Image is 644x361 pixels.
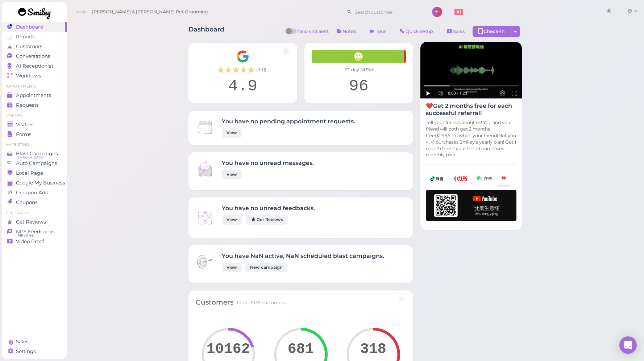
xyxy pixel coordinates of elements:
[246,215,288,225] a: Get Reviews
[236,50,249,63] img: Google__G__Logo-edd0e34f60d7ca4a2f4ece79cff21ae3.svg
[331,26,362,37] button: Notes
[16,339,29,345] span: Sales
[312,67,406,73] div: 30-day NPS®
[188,26,224,39] h1: Dashboard
[16,199,38,205] span: Coupons
[222,170,242,179] a: View
[2,149,67,158] a: Blast Campaigns Balance: $9.65
[2,84,67,89] li: Appointments
[2,158,67,168] a: Auto Campaigns
[619,336,637,354] div: Open Intercom Messenger
[16,150,58,157] span: Blast Campaigns
[426,102,516,116] h4: ❤️Get 2 months free for each successful referral!
[16,131,32,137] span: Forms
[16,160,57,166] span: Auto Campaigns
[222,215,242,225] a: View
[196,252,215,271] img: Inbox
[420,42,522,99] img: AI receptionist
[2,217,67,227] a: Get Reviews
[16,180,65,186] span: Google My Business
[430,176,444,181] img: douyin-2727e60b7b0d5d1bbe969c21619e8014.png
[16,238,44,245] span: Video Proof
[426,190,516,221] img: youtube-h-92280983ece59b2848f85fc261e8ffad.png
[2,237,67,246] a: Video Proof
[16,348,36,354] span: Settings
[2,227,67,237] a: NPS Feedbacks NPS® 96
[2,188,67,198] a: Groupon Ads
[2,100,67,110] a: Requests
[16,170,43,176] span: Local Page
[2,22,67,32] a: Dashboard
[2,178,67,188] a: Google My Business
[16,24,43,30] span: Dashboard
[16,219,46,225] span: Get Reviews
[2,113,67,118] li: Visitors
[312,77,406,96] div: 96
[256,67,266,73] span: ( 310 )
[16,53,50,59] span: Conversations
[16,229,55,235] span: NPS Feedbacks
[352,6,422,18] input: Search customer
[2,198,67,207] a: Coupons
[441,26,471,37] a: Sales
[364,26,392,37] a: Tour
[245,263,287,272] a: New campaign
[2,120,67,129] a: Visitors
[453,29,465,34] span: Sales
[16,122,34,128] span: Visitors
[2,32,67,42] a: Reports
[16,92,51,98] span: Appointments
[196,77,290,96] div: 4.9
[2,168,67,178] a: Local Page
[453,176,467,181] img: xhs-786d23addd57f6a2be217d5a65f4ab6b.png
[2,61,67,71] a: AI Receptionist
[473,26,511,37] div: Check-in
[297,28,329,39] span: New visit alert
[236,300,286,306] div: Total 13936 customers
[2,42,67,51] a: Customers
[222,128,242,138] a: View
[2,337,67,347] a: Sales
[222,252,384,259] h4: You have NaN active, NaN scheduled blast campaigns.
[2,129,67,139] a: Forms
[196,208,215,227] img: Inbox
[2,51,67,61] a: Conversations
[2,71,67,81] a: Workflows
[222,263,242,272] a: View
[18,154,43,160] span: Balance: $9.65
[477,176,492,181] img: wechat-a99521bb4f7854bbf8f190d1356e2cdb.png
[2,142,67,147] li: Marketing
[2,347,67,356] a: Settings
[92,2,208,22] span: [PERSON_NAME] & [PERSON_NAME] Pet Grooming
[426,119,516,158] p: Tell your friends about us! You and your friend will both get 2 months free($249/mo) when your fr...
[16,73,41,79] span: Workflows
[394,26,439,37] a: Quick setup
[16,34,35,40] span: Reports
[18,233,34,238] span: NPS® 96
[16,43,42,50] span: Customers
[222,205,315,212] h4: You have no unread feedbacks.
[16,63,53,69] span: AI Receptionist
[2,90,67,100] a: Appointments
[222,118,355,125] h4: You have no pending appointment requests.
[16,102,39,108] span: Requests
[196,160,215,178] img: Inbox
[16,190,48,196] span: Groupon Ads
[222,160,314,166] h4: You have no unread messages.
[196,298,233,307] div: Customers
[196,118,215,137] img: Inbox
[2,211,67,216] li: Feedbacks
